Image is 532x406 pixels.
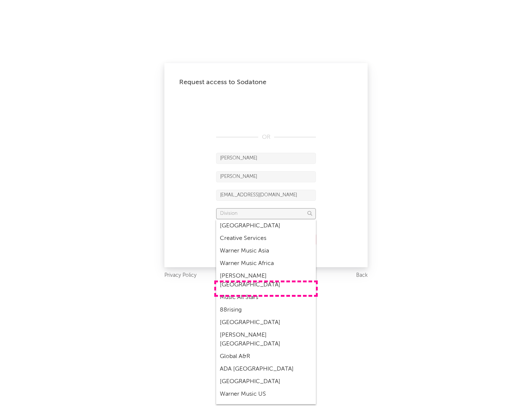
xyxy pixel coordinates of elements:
[216,350,316,363] div: Global A&R
[216,375,316,388] div: [GEOGRAPHIC_DATA]
[216,153,316,164] input: First Name
[216,220,316,232] div: [GEOGRAPHIC_DATA]
[216,363,316,375] div: ADA [GEOGRAPHIC_DATA]
[216,208,316,219] input: Division
[164,271,197,280] a: Privacy Policy
[216,316,316,329] div: [GEOGRAPHIC_DATA]
[216,232,316,245] div: Creative Services
[179,78,353,87] div: Request access to Sodatone
[216,257,316,270] div: Warner Music Africa
[216,245,316,257] div: Warner Music Asia
[216,190,316,201] input: Email
[216,270,316,291] div: [PERSON_NAME] [GEOGRAPHIC_DATA]
[216,171,316,182] input: Last Name
[216,304,316,316] div: 88rising
[216,388,316,400] div: Warner Music US
[216,291,316,304] div: Music All Stars
[216,329,316,350] div: [PERSON_NAME] [GEOGRAPHIC_DATA]
[356,271,368,280] a: Back
[216,133,316,142] div: OR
